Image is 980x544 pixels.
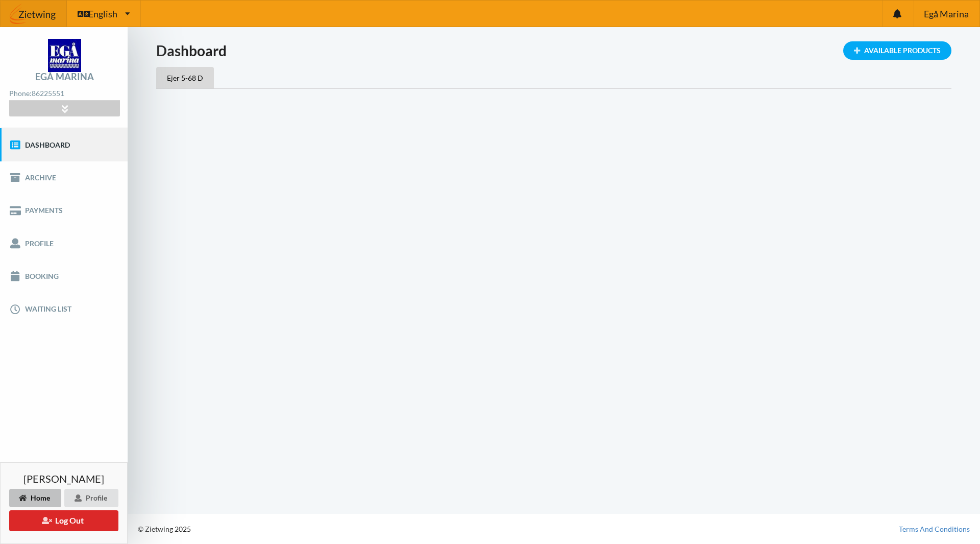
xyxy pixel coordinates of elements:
div: Available Products [843,41,951,60]
div: Profile [64,489,118,507]
img: logo [48,39,81,72]
a: Terms And Conditions [899,524,970,534]
span: English [88,9,117,18]
button: Log Out [9,510,118,531]
span: [PERSON_NAME] [23,474,104,484]
div: Phone: [9,87,119,101]
div: Home [9,489,61,507]
div: Ejer 5-68 D [156,67,214,88]
h1: Dashboard [156,41,951,60]
span: Egå Marina [924,9,969,18]
strong: 86225551 [32,89,64,98]
div: Egå Marina [35,72,94,81]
